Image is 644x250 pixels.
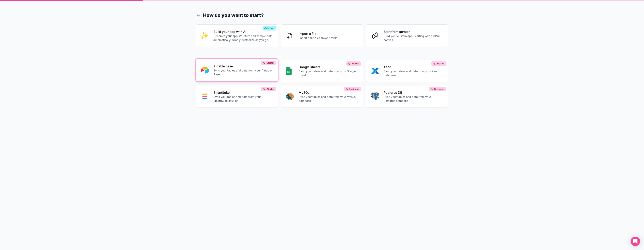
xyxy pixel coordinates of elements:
img: POSTGRES [371,93,379,100]
p: Postgres DB [384,90,443,95]
p: Sync your tables and data from your MySQL database [299,95,358,103]
p: SmartSuite [213,90,273,95]
p: Sync your tables and data from your Airtable Base [213,69,273,76]
span: Starter [437,62,445,65]
p: Build your app with AI [213,29,273,34]
p: Generate your app structure and sample data automatically. Simply customize as you go. [213,34,273,42]
p: Import a file as a Noloco table [299,36,337,40]
img: AIRTABLE [201,66,209,74]
span: Starter [266,61,274,64]
img: MYSQL [286,93,294,100]
div: Quickest [263,26,276,31]
button: SMART_SUITESmartSuiteSync your tables and data from your SmartSuite solutionStarter [196,85,278,108]
p: Sync your tables and data from your Xano database [384,69,443,77]
p: MySQL [299,90,358,95]
img: XANO [371,67,379,75]
span: Starter [351,62,359,65]
p: Import a file [299,31,337,36]
span: Starter [266,88,274,91]
span: Business [349,88,359,91]
button: AIRTABLEAirtable baseSync your tables and data from your Airtable BaseStarter [196,59,278,81]
h1: How do you want to start? [196,12,448,19]
div: Open Intercom Messenger [631,237,640,246]
p: Sync your tables and data from your SmartSuite solution [213,95,273,103]
p: Sync your tables and data from your Google Sheet [299,69,358,77]
button: INTERNAL_WITH_AIBuild your app with AIGenerate your app structure and sample data automatically. ... [196,24,278,47]
img: INTERNAL_WITH_AI [201,32,209,40]
p: Google sheets [299,65,358,69]
img: GOOGLE_SHEETS [286,67,292,75]
button: Start from scratchBuild your custom app, starting with a blank canvas [366,24,448,47]
button: XANOXanoSync your tables and data from your Xano databaseStarter [366,60,448,82]
p: Start from scratch [384,29,443,34]
p: Xano [384,65,443,69]
button: Import a fileImport a file as a Noloco table [281,24,363,47]
span: Business [434,88,445,91]
button: GOOGLE_SHEETSGoogle sheetsSync your tables and data from your Google SheetStarter [281,60,363,82]
img: SMART_SUITE [201,93,209,100]
p: Airtable base [213,64,273,69]
p: Build your custom app, starting with a blank canvas [384,34,443,42]
button: MYSQLMySQLSync your tables and data from your MySQL databaseBusiness [281,85,363,108]
p: Sync your tables and data from your Postgres database [384,95,443,103]
button: POSTGRESPostgres DBSync your tables and data from your Postgres databaseBusiness [366,85,448,108]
